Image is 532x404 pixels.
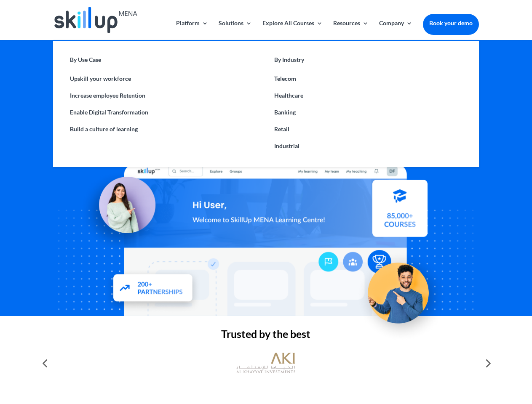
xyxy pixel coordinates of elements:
[176,20,208,40] a: Platform
[333,20,369,40] a: Resources
[61,54,266,70] a: By Use Case
[53,329,479,343] h2: Trusted by the best
[236,348,295,378] img: al khayyat investments logo
[61,70,266,87] a: Upskill your workforce
[423,14,479,32] a: Book your demo
[266,138,470,154] a: Industrial
[104,267,202,313] img: Partners - SkillUp Mena
[61,104,266,121] a: Enable Digital Transformation
[372,183,428,241] img: Courses library - SkillUp MENA
[61,87,266,104] a: Increase employee Retention
[219,20,252,40] a: Solutions
[266,54,470,70] a: By Industry
[79,166,164,251] img: Learning Management Solution - SkillUp
[379,20,412,40] a: Company
[54,7,137,33] img: Skillup Mena
[356,245,449,339] img: Upskill your workforce - SkillUp
[61,121,266,138] a: Build a culture of learning
[266,104,470,121] a: Banking
[266,70,470,87] a: Telecom
[392,313,532,404] iframe: Chat Widget
[266,121,470,138] a: Retail
[262,20,323,40] a: Explore All Courses
[266,87,470,104] a: Healthcare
